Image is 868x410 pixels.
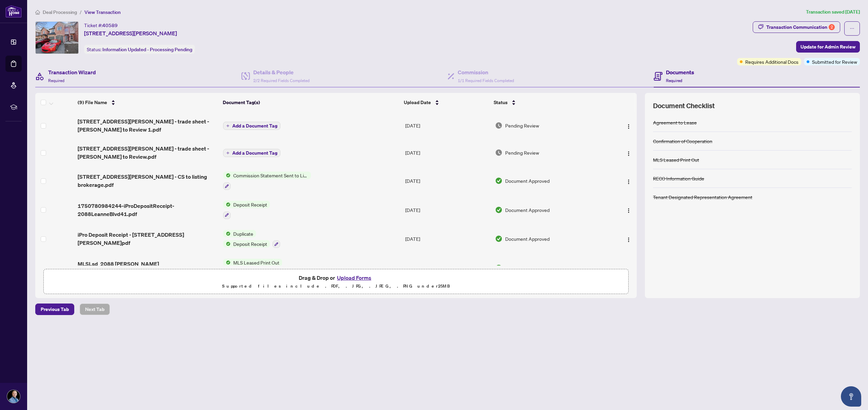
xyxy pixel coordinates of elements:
[102,46,192,53] span: Information Updated - Processing Pending
[78,99,107,106] span: (9) File Name
[653,137,712,145] div: Confirmation of Cooperation
[745,58,798,65] span: Requires Additional Docs
[223,201,270,219] button: Status IconDeposit Receipt
[231,201,270,208] span: Deposit Receipt
[505,149,539,156] span: Pending Review
[84,21,118,29] div: Ticket #:
[495,177,502,184] img: Document Status
[626,151,631,156] img: Logo
[623,204,634,215] button: Logo
[78,260,218,276] span: MLSLsd_2088 [PERSON_NAME][STREET_ADDRESS]pdf
[226,151,230,155] span: plus
[223,149,280,157] button: Add a Document Tag
[505,177,550,184] span: Document Approved
[458,68,514,76] h4: Commission
[7,390,20,403] img: Profile Icon
[653,101,715,111] span: Document Checklist
[812,58,857,65] span: Submitted for Review
[495,149,502,156] img: Document Status
[653,119,697,126] div: Agreement to Lease
[80,304,110,315] button: Next Tab
[404,99,431,106] span: Upload Date
[623,147,634,158] button: Logo
[335,273,373,282] button: Upload Forms
[623,120,634,131] button: Logo
[223,240,231,248] img: Status Icon
[505,235,550,242] span: Document Approved
[226,124,230,128] span: plus
[78,231,218,247] span: iPro Deposit Receipt - [STREET_ADDRESS][PERSON_NAME]pdf
[253,78,310,83] span: 2/2 Required Fields Completed
[223,149,280,157] button: Add a Document Tag
[43,9,77,15] span: Deal Processing
[653,156,699,163] div: MLS Leased Print Out
[402,139,492,166] td: [DATE]
[495,206,502,214] img: Document Status
[626,124,631,129] img: Logo
[223,172,311,190] button: Status IconCommission Statement Sent to Listing Brokerage
[223,230,231,237] img: Status Icon
[626,179,631,184] img: Logo
[806,8,860,16] article: Transaction saved [DATE]
[653,193,752,201] div: Tenant Designated Representation Agreement
[666,78,682,83] span: Required
[402,166,492,195] td: [DATE]
[220,93,401,112] th: Document Tag(s)
[505,122,539,129] span: Pending Review
[253,68,310,76] h4: Details & People
[623,175,634,186] button: Logo
[495,122,502,129] img: Document Status
[505,206,550,214] span: Document Approved
[231,172,311,179] span: Commission Statement Sent to Listing Brokerage
[35,304,74,315] button: Previous Tab
[84,45,195,54] div: Status:
[653,175,704,182] div: RECO Information Guide
[841,386,861,407] button: Open asap
[801,41,855,52] span: Update for Admin Review
[48,282,624,290] p: Supported files include .PDF, .JPG, .JPEG, .PNG under 25 MB
[402,224,492,254] td: [DATE]
[223,259,282,277] button: Status IconMLS Leased Print Out
[766,22,835,33] div: Transaction Communication
[35,10,40,15] span: home
[44,269,628,294] span: Drag & Drop orUpload FormsSupported files include .PDF, .JPG, .JPEG, .PNG under25MB
[84,29,177,37] span: [STREET_ADDRESS][PERSON_NAME]
[402,253,492,282] td: [DATE]
[753,21,840,33] button: Transaction Communication2
[223,172,231,179] img: Status Icon
[626,208,631,213] img: Logo
[78,173,218,189] span: [STREET_ADDRESS][PERSON_NAME] - CS to listing brokerage.pdf
[232,151,277,155] span: Add a Document Tag
[505,264,550,272] span: Document Approved
[458,78,514,83] span: 1/1 Required Fields Completed
[626,237,631,242] img: Logo
[796,41,860,53] button: Update for Admin Review
[232,123,277,128] span: Add a Document Tag
[495,235,502,242] img: Document Status
[401,93,491,112] th: Upload Date
[223,122,280,130] button: Add a Document Tag
[829,24,835,30] div: 2
[623,262,634,273] button: Logo
[84,9,121,15] span: View Transaction
[223,259,231,266] img: Status Icon
[36,22,78,54] img: IMG-W12215617_1.jpg
[299,273,373,282] span: Drag & Drop or
[402,195,492,224] td: [DATE]
[223,201,231,208] img: Status Icon
[623,233,634,244] button: Logo
[78,144,218,161] span: [STREET_ADDRESS][PERSON_NAME] - trade sheet - [PERSON_NAME] to Review.pdf
[78,117,218,134] span: [STREET_ADDRESS][PERSON_NAME] - trade sheet - [PERSON_NAME] to Review 1.pdf
[231,230,256,237] span: Duplicate
[231,259,282,266] span: MLS Leased Print Out
[491,93,603,112] th: Status
[48,78,64,83] span: Required
[75,93,220,112] th: (9) File Name
[402,112,492,139] td: [DATE]
[223,230,280,248] button: Status IconDuplicateStatus IconDeposit Receipt
[41,304,69,315] span: Previous Tab
[5,5,22,18] img: logo
[231,240,270,248] span: Deposit Receipt
[78,202,218,218] span: 1750780984244-iProDepositReceipt-2088LeanneBlvd41.pdf
[850,26,854,31] span: ellipsis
